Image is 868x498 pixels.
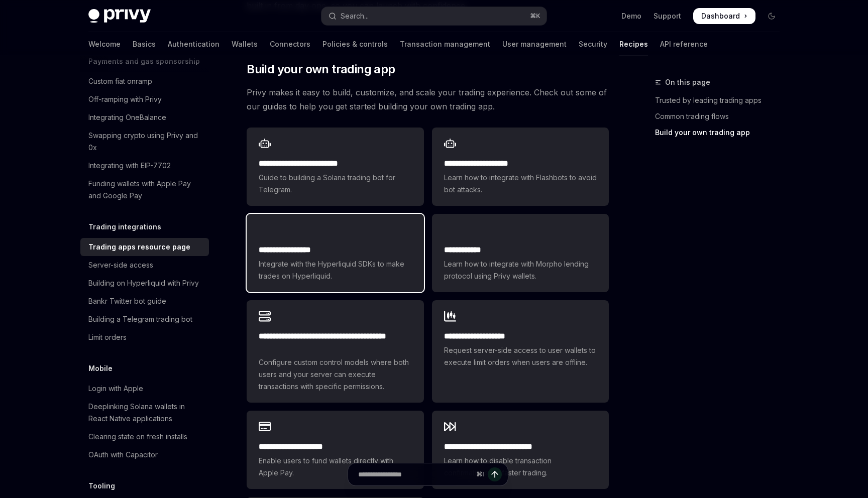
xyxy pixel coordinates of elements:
[621,11,641,21] a: Demo
[88,313,192,325] div: Building a Telegram trading bot
[322,32,388,56] a: Policies & controls
[247,85,609,113] span: Privy makes it easy to build, customize, and scale your trading experience. Check out some of our...
[88,93,162,105] div: Off-ramping with Privy
[80,446,209,464] a: OAuth with Capacitor
[502,32,567,56] a: User management
[80,175,209,205] a: Funding wallets with Apple Pay and Google Pay
[579,32,607,56] a: Security
[80,328,209,346] a: Limit orders
[88,401,203,425] div: Deeplinking Solana wallets in React Native applications
[88,221,161,233] h5: Trading integrations
[321,7,547,25] button: Open search
[88,32,121,56] a: Welcome
[701,11,740,21] span: Dashboard
[530,12,540,20] span: ⌘ K
[693,8,755,24] a: Dashboard
[259,172,411,196] span: Guide to building a Solana trading bot for Telegram.
[88,277,199,289] div: Building on Hyperliquid with Privy
[259,356,411,393] span: Configure custom control models where both users and your server can execute transactions with sp...
[619,32,648,56] a: Recipes
[80,380,209,398] a: Login with Apple
[247,61,395,77] span: Build your own trading app
[88,241,190,253] div: Trading apps resource page
[444,344,597,368] span: Request server-side access to user wallets to execute limit orders when users are offline.
[88,449,158,461] div: OAuth with Capacitor
[444,258,597,282] span: Learn how to integrate with Morpho lending protocol using Privy wallets.
[88,75,152,87] div: Custom fiat onramp
[80,90,209,108] a: Off-ramping with Privy
[341,10,369,22] div: Search...
[232,32,258,56] a: Wallets
[80,127,209,157] a: Swapping crypto using Privy and 0x
[655,125,788,141] a: Build your own trading app
[133,32,156,56] a: Basics
[88,431,187,443] div: Clearing state on fresh installs
[80,108,209,127] a: Integrating OneBalance
[655,108,788,125] a: Common trading flows
[88,295,166,307] div: Bankr Twitter bot guide
[88,9,151,23] img: dark logo
[80,292,209,310] a: Bankr Twitter bot guide
[88,480,115,492] h5: Tooling
[88,383,143,395] div: Login with Apple
[80,157,209,175] a: Integrating with EIP-7702
[80,256,209,274] a: Server-side access
[444,455,597,479] span: Learn how to disable transaction confirmations for faster trading.
[80,274,209,292] a: Building on Hyperliquid with Privy
[259,258,411,282] span: Integrate with the Hyperliquid SDKs to make trades on Hyperliquid.
[88,160,171,172] div: Integrating with EIP-7702
[358,463,472,485] input: Ask a question...
[88,130,203,154] div: Swapping crypto using Privy and 0x
[80,428,209,446] a: Clearing state on fresh installs
[400,32,490,56] a: Transaction management
[88,259,153,271] div: Server-side access
[88,178,203,202] div: Funding wallets with Apple Pay and Google Pay
[432,214,609,292] a: **** **** **Learn how to integrate with Morpho lending protocol using Privy wallets.
[270,32,310,56] a: Connectors
[88,111,166,123] div: Integrating OneBalance
[88,362,113,375] h5: Mobile
[665,76,710,88] span: On this page
[168,32,220,56] a: Authentication
[247,214,423,292] a: **** **** **** **Integrate with the Hyperliquid SDKs to make trades on Hyperliquid.
[80,238,209,256] a: Trading apps resource page
[80,310,209,328] a: Building a Telegram trading bot
[88,331,127,343] div: Limit orders
[80,72,209,90] a: Custom fiat onramp
[432,300,609,403] a: **** **** **** *****Request server-side access to user wallets to execute limit orders when users...
[259,455,411,479] span: Enable users to fund wallets directly with Apple Pay.
[764,8,780,24] button: Toggle dark mode
[80,398,209,428] a: Deeplinking Solana wallets in React Native applications
[655,92,788,108] a: Trusted by leading trading apps
[444,172,597,196] span: Learn how to integrate with Flashbots to avoid bot attacks.
[654,11,681,21] a: Support
[488,467,502,481] button: Send message
[660,32,708,56] a: API reference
